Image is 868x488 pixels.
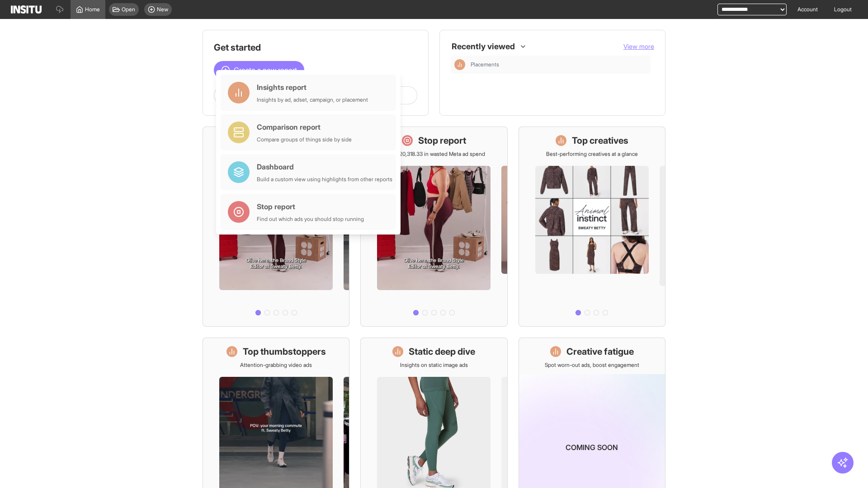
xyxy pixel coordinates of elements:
[85,6,100,13] span: Home
[257,122,352,132] div: Comparison report
[572,134,628,147] h1: Top creatives
[471,61,647,68] span: Placements
[243,345,326,358] h1: Top thumbstoppers
[519,127,665,327] a: Top creativesBest-performing creatives at a glance
[418,134,466,147] h1: Stop report
[409,345,475,358] h1: Static deep dive
[257,176,392,183] div: Build a custom view using highlights from other reports
[257,201,364,212] div: Stop report
[214,41,417,54] h1: Get started
[11,5,42,14] img: Logo
[257,161,392,172] div: Dashboard
[240,361,312,369] p: Attention-grabbing video ads
[623,42,654,51] button: View more
[257,82,368,93] div: Insights report
[623,42,654,50] span: View more
[214,61,304,79] button: Create a new report
[471,61,499,68] span: Placements
[546,150,638,158] p: Best-performing creatives at a glance
[360,127,507,327] a: Stop reportSave £20,318.33 in wasted Meta ad spend
[383,150,485,158] p: Save £20,318.33 in wasted Meta ad spend
[203,127,349,327] a: What's live nowSee all active ads instantly
[257,96,368,103] div: Insights by ad, adset, campaign, or placement
[234,65,297,75] span: Create a new report
[257,216,364,223] div: Find out which ads you should stop running
[257,136,352,143] div: Compare groups of things side by side
[157,6,168,13] span: New
[400,361,468,369] p: Insights on static image ads
[454,59,465,70] div: Insights
[122,6,135,13] span: Open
